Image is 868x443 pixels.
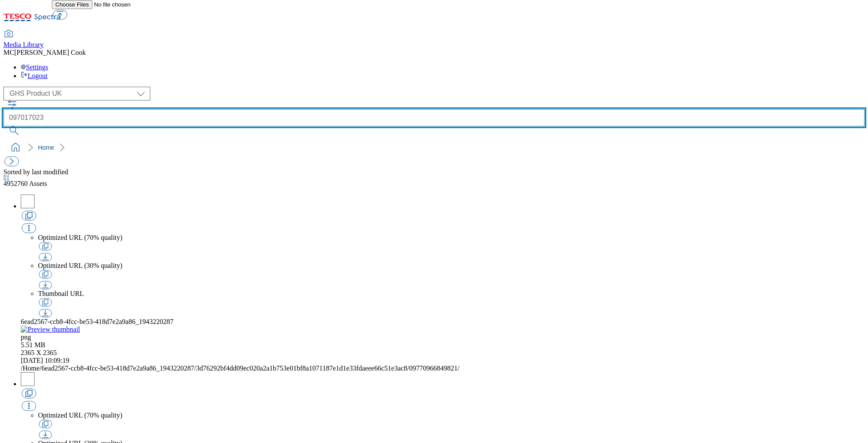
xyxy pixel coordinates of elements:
[21,341,45,349] span: Size
[9,141,22,154] a: home
[3,180,47,187] span: Assets
[3,41,44,48] span: Media Library
[38,234,122,241] span: Optimized URL (70% quality)
[21,349,57,356] span: Resolution
[3,168,68,176] span: Sorted by last modified
[21,326,865,333] a: Preview thumbnail
[21,364,865,372] div: /6ead2567-ccb8-4fcc-be53-418d7e2a9a86_1943220287/3d76292bf4dd09ec020a2a1b753e01bf8a1071187e1d1e33...
[21,333,31,341] span: Type
[21,318,174,325] span: 6ead2567-ccb8-4fcc-be53-418d7e2a9a86_1943220287
[38,412,122,419] span: Optimized URL (70% quality)
[3,180,29,187] span: 4952760
[3,109,865,126] input: Search by TPNB or Product Description
[14,49,86,56] span: [PERSON_NAME] Cook
[21,326,80,333] img: Preview thumbnail
[3,49,14,56] span: MC
[38,290,84,297] span: Thumbnail URL
[3,31,44,49] a: Media Library
[38,262,122,269] span: Optimized URL (30% quality)
[3,139,865,156] nav: breadcrumb
[38,144,54,151] a: Home
[21,63,48,71] a: Settings
[21,72,48,79] a: Logout
[21,357,865,364] div: Last Modified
